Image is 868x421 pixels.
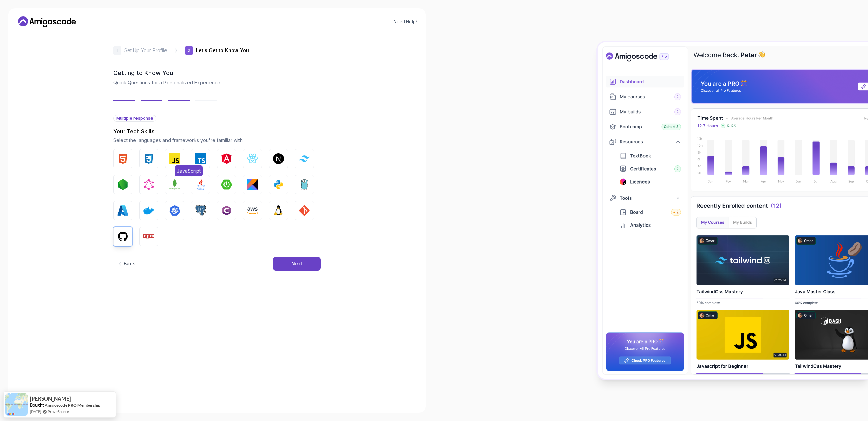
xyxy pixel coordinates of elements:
[598,42,868,379] img: Amigoscode Dashboard
[124,47,167,54] p: Set Up Your Profile
[243,201,262,220] button: AWS
[143,205,154,216] img: Docker
[243,175,262,194] button: Kotlin
[139,227,158,246] button: Npm
[113,68,321,78] h2: Getting to Know You
[48,409,69,415] a: ProveSource
[139,149,158,168] button: CSS
[295,149,314,168] button: Tailwind CSS
[165,175,184,194] button: MongoDB
[16,16,78,27] a: Home link
[394,19,418,25] a: Need Help?
[169,205,180,216] img: Kubernetes
[117,153,128,164] img: HTML
[243,149,262,168] button: React.js
[113,149,132,168] button: HTML
[217,149,236,168] button: Angular
[273,179,284,190] img: Python
[143,231,154,242] img: Npm
[217,175,236,194] button: Spring Boot
[113,79,321,86] p: Quick Questions for a Personalized Experience
[124,260,135,267] div: Back
[113,257,139,271] button: Back
[165,149,184,168] button: JavaScriptJavaScript
[113,137,321,144] p: Select the languages and frameworks you're familiar with
[195,179,206,190] img: Java
[247,153,258,164] img: React.js
[195,205,206,216] img: PostgreSQL
[221,179,232,190] img: Spring Boot
[299,205,310,216] img: GIT
[191,201,210,220] button: PostgreSQL
[113,175,132,194] button: Node.js
[117,231,128,242] img: GitHub
[30,396,71,402] span: [PERSON_NAME]
[299,155,310,162] img: Tailwind CSS
[117,48,118,53] p: 1
[143,179,154,190] img: GraphQL
[139,175,158,194] button: GraphQL
[273,205,284,216] img: Linux
[295,201,314,220] button: GIT
[117,205,128,216] img: Azure
[116,116,153,121] span: Multiple response
[113,227,132,246] button: GitHub
[273,257,321,271] button: Next
[269,149,288,168] button: Next.js
[30,409,41,415] span: [DATE]
[247,205,258,216] img: AWS
[217,201,236,220] button: C#
[139,201,158,220] button: Docker
[295,175,314,194] button: Go
[291,260,302,267] div: Next
[221,153,232,164] img: Angular
[191,175,210,194] button: Java
[221,205,232,216] img: C#
[196,47,249,54] p: Let's Get to Know You
[269,201,288,220] button: Linux
[113,127,321,135] p: Your Tech Skills
[143,153,154,164] img: CSS
[165,201,184,220] button: Kubernetes
[195,153,206,164] img: TypeScript
[45,403,100,408] a: Amigoscode PRO Membership
[5,393,28,416] img: provesource social proof notification image
[247,179,258,190] img: Kotlin
[273,153,284,164] img: Next.js
[269,175,288,194] button: Python
[299,179,310,190] img: Go
[30,402,44,408] span: Bought
[117,179,128,190] img: Node.js
[175,165,203,176] span: JavaScript
[188,48,190,53] p: 2
[113,201,132,220] button: Azure
[169,179,180,190] img: MongoDB
[191,149,210,168] button: TypeScript
[169,153,180,164] img: JavaScript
